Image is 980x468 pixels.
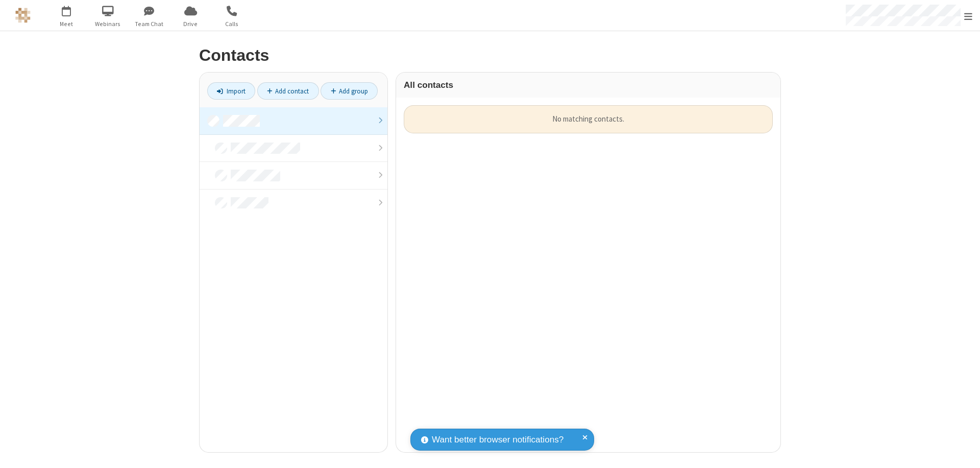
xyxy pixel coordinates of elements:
[171,19,210,29] span: Drive
[130,19,168,29] span: Team Chat
[207,82,255,100] a: Import
[432,433,563,447] span: Want better browser notifications?
[404,80,773,90] h3: All contacts
[89,19,127,29] span: Webinars
[199,46,781,64] h2: Contacts
[321,82,378,100] a: Add group
[404,105,773,133] div: No matching contacts.
[257,82,319,100] a: Add contact
[396,98,780,452] div: grid
[47,19,86,29] span: Meet
[15,8,31,23] img: QA Selenium DO NOT DELETE OR CHANGE
[213,19,251,29] span: Calls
